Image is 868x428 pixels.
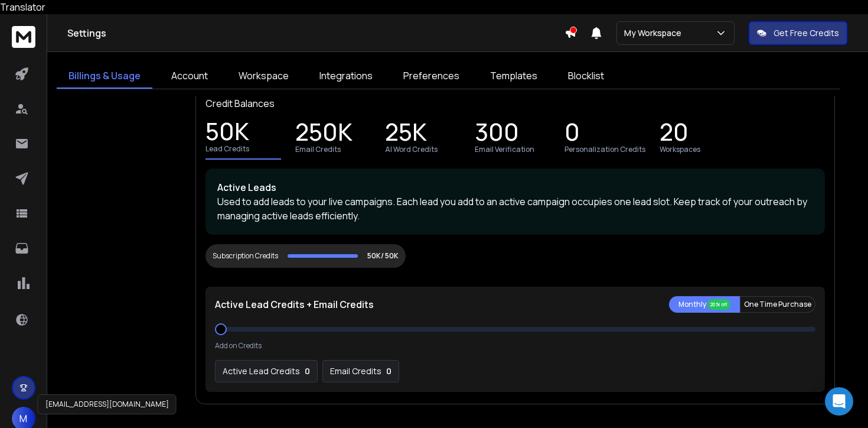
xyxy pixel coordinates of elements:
p: Credit Balances [205,96,275,111]
a: Templates [478,64,549,89]
a: Account [159,64,220,89]
a: Billings & Usage [57,64,152,89]
p: Active Lead Credits + Email Credits [215,297,374,312]
p: Email Credits [330,365,381,377]
p: 50K/ 50K [367,251,399,261]
div: [EMAIL_ADDRESS][DOMAIN_NAME] [38,394,177,414]
p: AI Word Credits [385,145,438,154]
div: Subscription Credits [213,251,278,261]
p: Active Leads [217,180,813,194]
div: Open Intercom Messenger [825,387,853,416]
p: Lead Credits [205,144,249,154]
p: 250K [295,126,353,142]
p: Add on Credits [215,341,262,351]
button: One Time Purchase [740,296,815,313]
p: Workspaces [660,145,700,154]
button: Get Free Credits [749,21,847,45]
p: Used to add leads to your live campaigns. Each lead you add to an active campaign occupies one le... [217,194,813,223]
p: 0 [564,126,580,142]
p: Active Lead Credits [223,365,300,377]
p: Email Credits [295,145,341,154]
p: Personalization Credits [564,145,645,154]
button: Monthly 20% off [669,296,740,313]
a: Preferences [391,64,471,89]
a: Blocklist [556,64,616,89]
p: My Workspace [624,27,686,39]
p: 20 [660,126,688,142]
h1: Settings [67,26,564,40]
p: Get Free Credits [774,27,839,39]
p: 0 [386,365,391,377]
div: 20% off [707,299,730,310]
p: 0 [305,365,310,377]
p: Email Verification [475,145,534,154]
p: 25K [385,126,427,142]
a: Workspace [227,64,301,89]
p: 300 [475,126,519,142]
p: 50K [205,125,249,142]
a: Integrations [308,64,384,89]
